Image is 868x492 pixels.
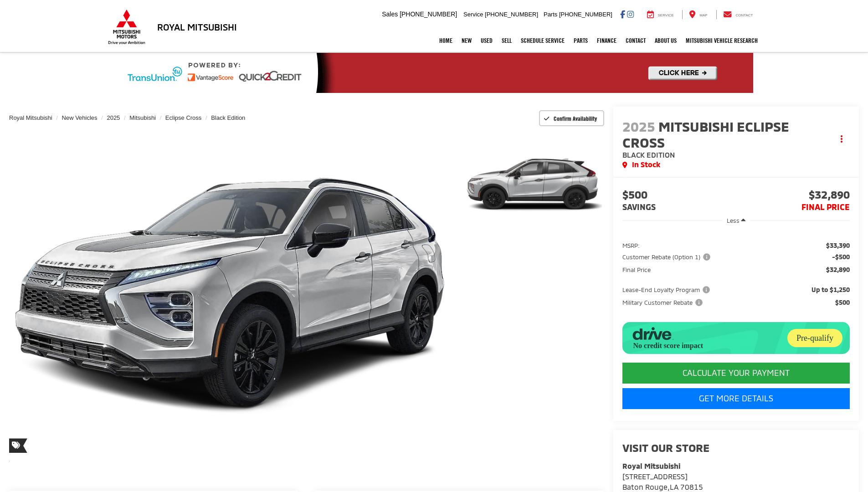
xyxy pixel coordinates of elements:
span: Special [9,438,27,453]
span: [PHONE_NUMBER] [559,11,612,18]
span: $32,890 [826,265,850,274]
span: Lease-End Loyalty Program [622,285,712,294]
span: Less [727,217,740,224]
a: Eclipse Cross [165,114,201,121]
a: Instagram: Click to visit our Instagram page [627,10,634,18]
a: Expand Photo 1 [460,129,604,237]
span: LA [670,482,678,491]
a: 2025 [107,114,120,121]
span: FINAL PRICE [801,202,850,212]
span: Final Price [622,265,651,274]
a: Expand Photo 0 [9,129,450,463]
a: Parts: Opens in a new tab [569,29,592,52]
span: In Stock [632,159,660,170]
span: Military Customer Rebate [622,298,704,307]
a: About Us [650,29,681,52]
a: New [457,29,476,52]
button: Less [722,212,750,229]
span: 70815 [680,482,703,491]
span: [PHONE_NUMBER] [400,10,457,18]
a: Service [640,10,681,19]
span: Mitsubishi Eclipse Cross [622,118,789,150]
img: Quick2Credit [115,53,753,93]
span: -$500 [832,252,850,261]
span: dropdown dots [841,135,842,143]
button: Lease-End Loyalty Program [622,285,713,294]
a: New Vehicles [62,114,98,121]
span: Parts [544,11,557,18]
: CALCULATE YOUR PAYMENT [622,363,850,384]
span: Service [463,11,483,18]
span: Service [658,13,674,17]
a: Black Edition [211,114,245,121]
a: Schedule Service: Opens in a new tab [516,29,569,52]
h2: Visit our Store [622,442,850,454]
a: Contact [621,29,650,52]
a: Finance [592,29,621,52]
button: Military Customer Rebate [622,298,706,307]
a: Sell [497,29,516,52]
img: 2025 Mitsubishi Eclipse Cross Black Edition [458,128,605,238]
span: Black Edition [622,150,675,159]
span: $33,390 [826,241,850,250]
a: Get More Details [622,388,850,409]
a: [STREET_ADDRESS] Baton Rouge,LA 70815 [622,472,703,491]
a: Used [476,29,497,52]
span: Map [699,13,707,17]
a: Royal Mitsubishi [9,114,52,121]
img: Mitsubishi [106,9,147,45]
strong: Royal Mitsubishi [622,461,680,470]
a: Home [435,29,457,52]
span: Baton Rouge [622,482,668,491]
img: 2025 Mitsubishi Eclipse Cross Black Edition [5,128,454,465]
a: Mitsubishi Vehicle Research [681,29,762,52]
span: SAVINGS [622,202,656,212]
span: , [622,482,703,491]
span: $500 [835,298,850,307]
button: Actions [834,131,850,147]
a: Map [682,10,714,19]
span: $32,890 [736,189,850,203]
span: Sales [382,10,398,18]
span: [PHONE_NUMBER] [485,11,538,18]
span: Confirm Availability [554,115,597,122]
h3: Royal Mitsubishi [157,22,237,32]
a: Facebook: Click to visit our Facebook page [620,10,625,18]
span: $500 [622,189,736,203]
span: [STREET_ADDRESS] [622,472,688,481]
button: Confirm Availability [539,110,604,126]
span: Up to $1,250 [812,285,850,294]
span: 2025 [622,118,655,134]
span: Contact [735,13,753,17]
a: Mitsubishi [129,114,156,121]
a: Contact [716,10,760,19]
span: MSRP: [622,241,640,250]
button: Customer Rebate (Option 1) [622,252,714,261]
span: Customer Rebate (Option 1) [622,252,712,261]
